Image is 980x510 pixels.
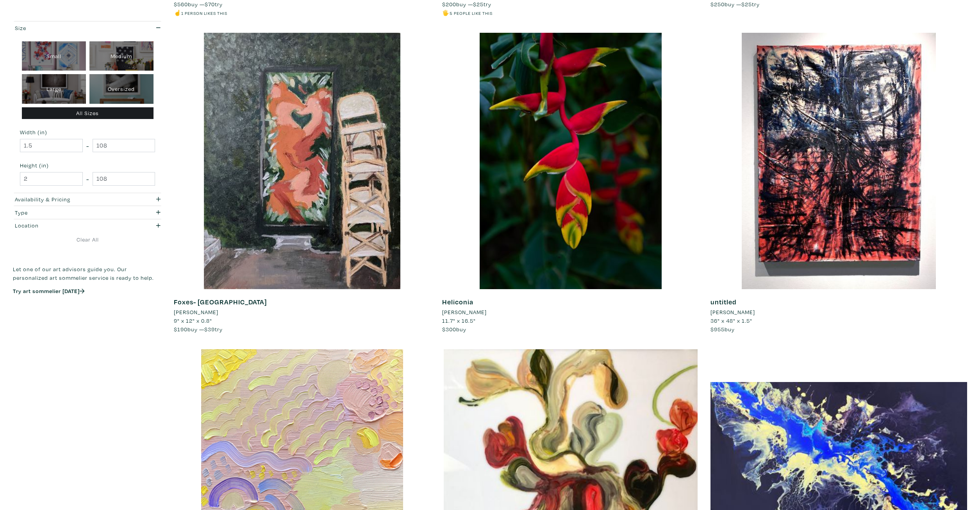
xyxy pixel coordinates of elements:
span: buy — try [174,0,223,8]
div: Medium [89,41,154,71]
div: Large [22,74,86,104]
span: buy — try [442,0,491,8]
a: Try art sommelier [DATE] [13,287,85,295]
span: buy [710,325,735,333]
a: Foxes- [GEOGRAPHIC_DATA] [174,297,267,306]
button: Availability & Pricing [13,193,162,206]
a: Heliconia [442,297,473,306]
span: $955 [710,325,725,333]
a: [PERSON_NAME] [442,308,699,316]
button: Type [13,206,162,219]
span: $70 [205,0,215,8]
div: All Sizes [22,107,154,119]
span: - [86,174,89,184]
a: Clear All [13,235,162,244]
div: Type [15,208,121,217]
span: $190 [174,325,187,333]
span: $560 [174,0,188,8]
div: Small [22,41,86,71]
span: $39 [204,325,215,333]
small: Height (in) [20,163,155,168]
span: $250 [710,0,725,8]
span: $25 [473,0,484,8]
a: [PERSON_NAME] [174,308,430,316]
p: Let one of our art advisors guide you. Our personalized art sommelier service is ready to help. [13,265,162,282]
small: 1 person likes this [181,10,227,16]
iframe: Customer reviews powered by Trustpilot [13,303,162,319]
a: untitled [710,297,737,306]
span: $300 [442,325,456,333]
span: 36" x 48" x 1.5" [710,317,752,324]
small: 5 people like this [450,10,493,16]
div: Availability & Pricing [15,195,121,204]
span: buy — try [174,325,223,333]
li: 🖐️ [442,9,699,17]
span: $200 [442,0,456,8]
small: Width (in) [20,130,155,135]
span: $25 [741,0,752,8]
button: Size [13,21,162,34]
span: buy — try [710,0,760,8]
span: buy [442,325,466,333]
span: 9" x 12" x 0.8" [174,317,212,324]
li: [PERSON_NAME] [710,308,755,316]
span: 11.7" x 16.5" [442,317,476,324]
li: [PERSON_NAME] [174,308,218,316]
button: Location [13,219,162,232]
a: [PERSON_NAME] [710,308,967,316]
li: ☝️ [174,9,430,17]
li: [PERSON_NAME] [442,308,487,316]
span: - [86,140,89,151]
div: Size [15,24,121,32]
div: Oversized [89,74,154,104]
div: Location [15,221,121,230]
